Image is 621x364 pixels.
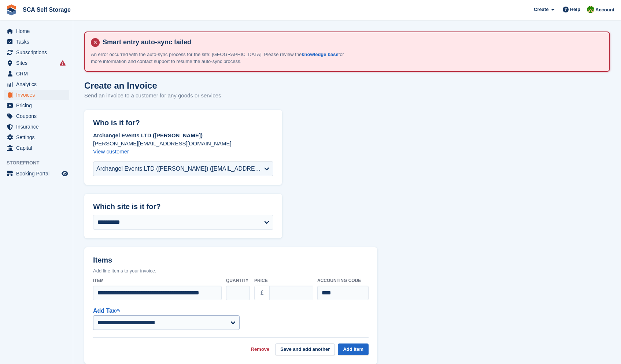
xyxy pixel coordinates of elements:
[302,52,338,57] a: knowledge base
[4,37,69,47] a: menu
[4,26,69,36] a: menu
[4,168,69,179] a: menu
[60,60,66,66] i: Smart entry sync failures have occurred
[587,6,594,13] img: Sam Chapman
[16,111,60,121] span: Coupons
[4,90,69,100] a: menu
[4,111,69,121] a: menu
[534,6,548,13] span: Create
[16,37,60,47] span: Tasks
[226,277,250,284] label: Quantity
[16,90,60,100] span: Invoices
[254,277,313,284] label: Price
[317,277,369,284] label: Accounting code
[100,38,603,47] h4: Smart entry auto-sync failed
[4,58,69,68] a: menu
[93,256,369,266] h2: Items
[4,47,69,57] a: menu
[16,47,60,57] span: Subscriptions
[93,140,273,148] p: [PERSON_NAME][EMAIL_ADDRESS][DOMAIN_NAME]
[96,164,264,173] div: Archangel Events LTD ([PERSON_NAME]) ([EMAIL_ADDRESS][DOMAIN_NAME])
[251,346,270,353] a: Remove
[16,58,60,68] span: Sites
[93,267,369,275] p: Add line items to your invoice.
[60,169,69,178] a: Preview store
[4,100,69,111] a: menu
[16,100,60,111] span: Pricing
[93,148,129,155] a: View customer
[84,92,221,100] p: Send an invoice to a customer for any goods or services
[16,122,60,132] span: Insurance
[93,131,273,140] p: Archangel Events LTD ([PERSON_NAME])
[93,119,273,127] h2: Who is it for?
[275,343,335,356] button: Save and add another
[570,6,580,13] span: Help
[16,68,60,79] span: CRM
[4,79,69,89] a: menu
[4,122,69,132] a: menu
[93,308,120,314] a: Add Tax
[20,4,74,16] a: SCA Self Storage
[4,143,69,153] a: menu
[93,203,273,211] h2: Which site is it for?
[4,132,69,142] a: menu
[16,79,60,89] span: Analytics
[6,4,17,15] img: stora-icon-8386f47178a22dfd0bd8f6a31ec36ba5ce8667c1dd55bd0f319d3a0aa187defe.svg
[93,277,222,284] label: Item
[84,81,221,90] h1: Create an Invoice
[595,6,614,14] span: Account
[338,343,369,356] button: Add item
[4,68,69,79] a: menu
[16,143,60,153] span: Capital
[7,159,73,167] span: Storefront
[91,51,347,65] p: An error occurred with the auto-sync process for the site: [GEOGRAPHIC_DATA]. Please review the f...
[16,132,60,142] span: Settings
[16,26,60,36] span: Home
[16,168,60,179] span: Booking Portal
